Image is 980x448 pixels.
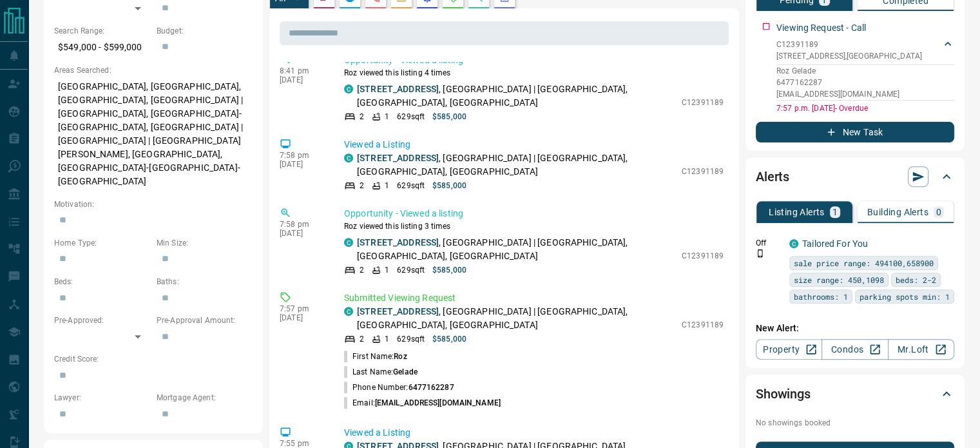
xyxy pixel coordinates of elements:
p: 2 [360,333,364,345]
a: Condos [821,339,888,360]
p: 7:55 pm [280,439,325,448]
p: Beds: [54,276,150,287]
p: Baths: [157,276,253,287]
p: 2 [360,264,364,276]
p: Budget: [157,25,253,37]
p: Roz viewed this listing 4 times [344,67,724,79]
p: Roz Gelade [776,65,954,77]
a: Mr.Loft [888,339,954,360]
p: Roz viewed this listing 3 times [344,220,724,232]
p: Viewed a Listing [344,426,724,440]
p: Search Range: [54,25,150,37]
p: C12391189 [682,166,724,177]
p: Listing Alerts [769,208,825,217]
p: 1 [385,333,389,345]
span: parking spots min: 1 [860,290,950,303]
p: 1 [385,111,389,122]
p: [DATE] [280,313,325,322]
button: New Task [756,122,954,142]
p: [DATE] [280,160,325,169]
p: 1 [832,208,838,217]
p: Email: [344,397,501,409]
p: Pre-Approval Amount: [157,315,253,326]
p: Lawyer: [54,392,150,404]
div: condos.ca [344,153,353,162]
p: [EMAIL_ADDRESS][DOMAIN_NAME] [776,88,954,100]
p: Motivation: [54,199,253,210]
p: 7:57 p.m. [DATE] - Overdue [776,102,954,114]
p: [DATE] [280,75,325,84]
p: 8:41 pm [280,66,325,75]
span: beds: 2-2 [896,273,936,286]
p: C12391189 [682,97,724,108]
span: Roz [394,352,407,361]
svg: Push Notification Only [756,249,765,258]
p: 6477162287 [776,77,954,88]
p: 629 sqft [397,111,425,122]
p: , [GEOGRAPHIC_DATA] | [GEOGRAPHIC_DATA], [GEOGRAPHIC_DATA], [GEOGRAPHIC_DATA] [357,151,675,179]
a: Property [756,339,822,360]
p: No showings booked [756,417,954,429]
p: Opportunity - Viewed a listing [344,207,724,220]
p: C12391189 [682,250,724,262]
p: Min Size: [157,237,253,249]
span: Gelade [393,367,418,376]
p: Phone Number: [344,382,454,393]
div: condos.ca [344,84,353,93]
p: New Alert: [756,322,954,335]
p: , [GEOGRAPHIC_DATA] | [GEOGRAPHIC_DATA], [GEOGRAPHIC_DATA], [GEOGRAPHIC_DATA] [357,305,675,332]
span: sale price range: 494100,658900 [794,257,934,269]
p: Off [756,237,782,249]
p: 7:58 pm [280,151,325,160]
h2: Alerts [756,166,789,187]
p: 1 [385,264,389,276]
p: Mortgage Agent: [157,392,253,404]
p: First Name: [344,351,407,362]
p: 0 [936,208,941,217]
div: condos.ca [789,239,798,248]
div: Showings [756,378,954,409]
span: 6477162287 [408,383,454,392]
span: size range: 450,1098 [794,273,884,286]
a: [STREET_ADDRESS] [357,153,439,163]
p: Submitted Viewing Request [344,291,724,305]
p: [STREET_ADDRESS] , [GEOGRAPHIC_DATA] [776,50,922,62]
p: Pre-Approved: [54,315,150,326]
p: , [GEOGRAPHIC_DATA] | [GEOGRAPHIC_DATA], [GEOGRAPHIC_DATA], [GEOGRAPHIC_DATA] [357,236,675,263]
p: [GEOGRAPHIC_DATA], [GEOGRAPHIC_DATA], [GEOGRAPHIC_DATA], [GEOGRAPHIC_DATA] | [GEOGRAPHIC_DATA], [... [54,76,253,192]
p: 7:58 pm [280,220,325,229]
p: C12391189 [682,319,724,331]
div: C12391189[STREET_ADDRESS],[GEOGRAPHIC_DATA] [776,36,954,64]
p: Viewing Request - Call [776,21,866,35]
span: [EMAIL_ADDRESS][DOMAIN_NAME] [375,398,501,407]
a: [STREET_ADDRESS] [357,237,439,248]
h2: Showings [756,384,811,404]
p: Areas Searched: [54,64,253,76]
p: Credit Score: [54,353,253,365]
p: 2 [360,111,364,122]
a: [STREET_ADDRESS] [357,306,439,317]
p: , [GEOGRAPHIC_DATA] | [GEOGRAPHIC_DATA], [GEOGRAPHIC_DATA], [GEOGRAPHIC_DATA] [357,83,675,110]
p: $585,000 [432,333,466,345]
p: $585,000 [432,111,466,122]
p: $549,000 - $599,000 [54,37,150,58]
p: 629 sqft [397,333,425,345]
p: $585,000 [432,180,466,191]
div: Alerts [756,161,954,192]
p: 629 sqft [397,180,425,191]
span: bathrooms: 1 [794,290,848,303]
p: Home Type: [54,237,150,249]
p: 629 sqft [397,264,425,276]
a: [STREET_ADDRESS] [357,84,439,94]
div: condos.ca [344,238,353,247]
p: Last Name: [344,366,418,378]
p: $585,000 [432,264,466,276]
div: condos.ca [344,307,353,316]
p: 7:57 pm [280,304,325,313]
a: Tailored For You [802,239,868,249]
p: Viewed a Listing [344,138,724,151]
p: 1 [385,180,389,191]
p: 2 [360,180,364,191]
p: Building Alerts [867,208,928,217]
p: C12391189 [776,39,922,50]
